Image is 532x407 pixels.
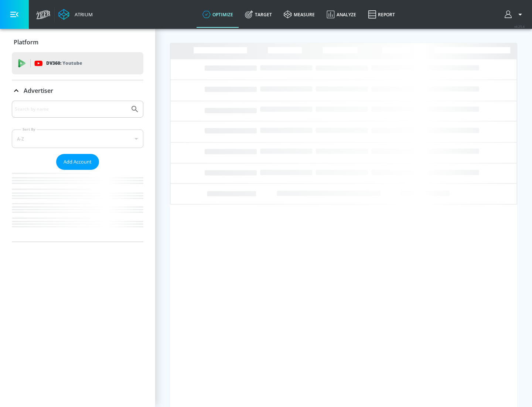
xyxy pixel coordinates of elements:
span: Add Account [64,158,92,166]
a: Target [239,1,278,28]
div: A-Z [12,129,143,148]
p: Advertiser [24,87,53,95]
a: measure [278,1,321,28]
nav: list of Advertiser [12,170,143,242]
a: Report [362,1,401,28]
button: Add Account [56,154,99,170]
input: Search by name [15,104,127,114]
a: Analyze [321,1,362,28]
p: DV360: [46,59,82,67]
label: Sort By [21,127,37,132]
div: Platform [12,32,143,53]
span: v 4.25.4 [514,24,525,28]
a: optimize [197,1,239,28]
p: Platform [14,38,38,46]
div: DV360: Youtube [12,52,143,74]
div: Advertiser [12,80,143,101]
div: Atrium [72,11,93,18]
p: Youtube [62,59,82,67]
a: Atrium [58,9,93,20]
div: Advertiser [12,101,143,242]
